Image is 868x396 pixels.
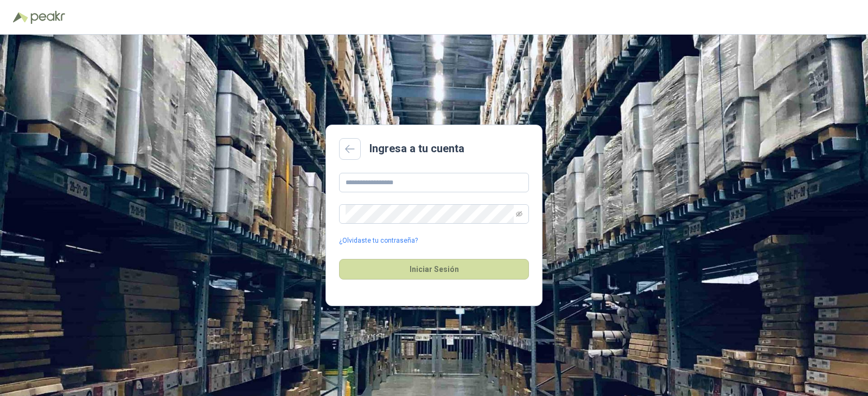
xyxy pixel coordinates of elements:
a: ¿Olvidaste tu contraseña? [339,236,418,246]
img: Logo [13,12,28,23]
button: Iniciar Sesión [339,259,529,280]
img: Peakr [30,11,65,24]
h2: Ingresa a tu cuenta [369,140,464,157]
span: eye-invisible [516,211,522,217]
